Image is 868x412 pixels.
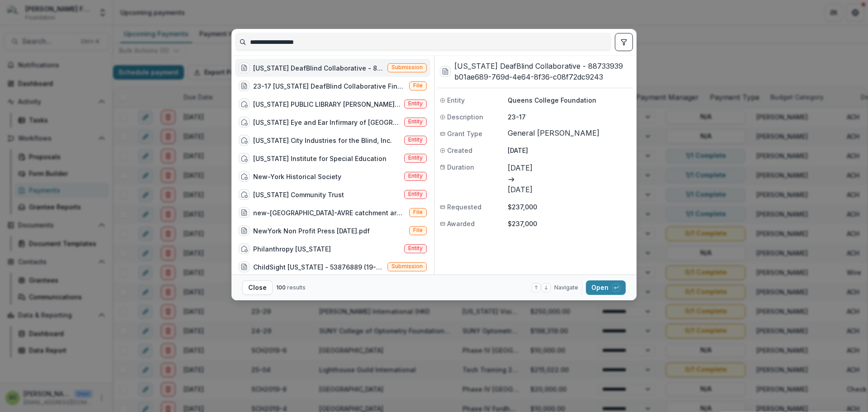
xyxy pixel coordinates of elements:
span: Entity [447,95,465,105]
div: ChildSight [US_STATE] - 53876889 (19-13) [253,262,384,272]
h3: b01ae689-769d-4e64-8f36-c08f72dc9243 [454,71,623,82]
p: [DATE] [508,146,631,155]
div: [US_STATE] Community Trust [253,190,344,199]
button: toggle filters [615,33,633,51]
span: Awarded [447,219,475,228]
span: results [287,284,306,291]
span: File [413,82,423,89]
div: Philanthropy [US_STATE] [253,244,331,254]
div: 23-17 [US_STATE] DeafBlind Collaborative Financial Report Year 1.xlsx [253,81,406,91]
span: Entity [408,191,423,197]
div: new-[GEOGRAPHIC_DATA]-AVRE catchment area.pdf [253,208,406,218]
p: $237,000 [508,202,631,212]
span: Entity [408,100,423,107]
span: Entity [408,118,423,125]
span: Entity [408,245,423,251]
span: Navigate [554,284,578,292]
span: General [PERSON_NAME] [508,129,631,137]
p: Queens College Foundation [508,95,631,105]
div: [US_STATE] Eye and Ear Infirmary of [GEOGRAPHIC_DATA] [253,118,401,127]
span: Description [447,112,483,122]
p: $237,000 [508,219,631,228]
div: New-York Historical Society [253,172,341,181]
div: [US_STATE] PUBLIC LIBRARY [PERSON_NAME] AND [PERSON_NAME] FOUNDATIONS [253,99,401,109]
span: Created [447,146,472,155]
div: [US_STATE] City Industries for the Blind, Inc. [253,136,392,145]
div: [US_STATE] DeafBlind Collaborative - 88733939 (23-17) [253,63,384,73]
span: File [413,209,423,215]
button: Close [242,280,273,295]
span: Entity [408,155,423,161]
p: [DATE] [508,162,631,173]
div: NewYork Non Profit Press [DATE].pdf [253,226,370,236]
div: [US_STATE] Institute for Special Education [253,154,387,163]
span: Submission [392,64,423,71]
span: Submission [392,263,423,270]
span: Duration [447,162,474,172]
span: 100 [276,284,286,291]
h3: [US_STATE] DeafBlind Collaborative - 88733939 [454,61,623,71]
span: Grant Type [447,129,482,138]
p: [DATE] [508,184,631,195]
span: Requested [447,202,481,212]
button: Open [586,280,626,295]
span: Entity [408,173,423,179]
p: 23-17 [508,112,631,122]
span: Entity [408,137,423,143]
span: File [413,227,423,233]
